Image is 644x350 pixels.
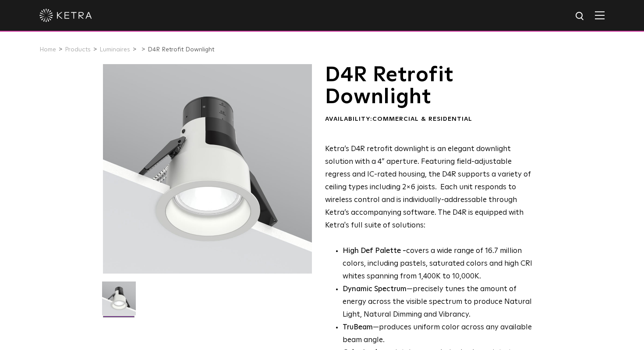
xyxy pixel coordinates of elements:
[343,321,538,347] li: —produces uniform color across any available beam angle.
[343,324,373,331] strong: TruBeam
[325,64,538,108] h1: D4R Retrofit Downlight
[575,11,586,22] img: search icon
[99,47,130,53] a: Luminaires
[102,281,136,322] img: D4R Retrofit Downlight
[343,245,538,283] p: covers a wide range of 16.7 million colors, including pastels, saturated colors and high CRI whit...
[343,247,406,255] strong: High Def Palette -
[65,47,91,53] a: Products
[595,11,605,19] img: Hamburger%20Nav.svg
[148,47,214,53] a: D4R Retrofit Downlight
[39,47,56,53] a: Home
[39,9,92,22] img: ketra-logo-2019-white
[372,116,472,122] span: Commercial & Residential
[325,115,538,124] div: Availability:
[343,283,538,321] li: —precisely tunes the amount of energy across the visible spectrum to produce Natural Light, Natur...
[343,285,407,293] strong: Dynamic Spectrum
[325,143,538,232] p: Ketra’s D4R retrofit downlight is an elegant downlight solution with a 4” aperture. Featuring fie...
